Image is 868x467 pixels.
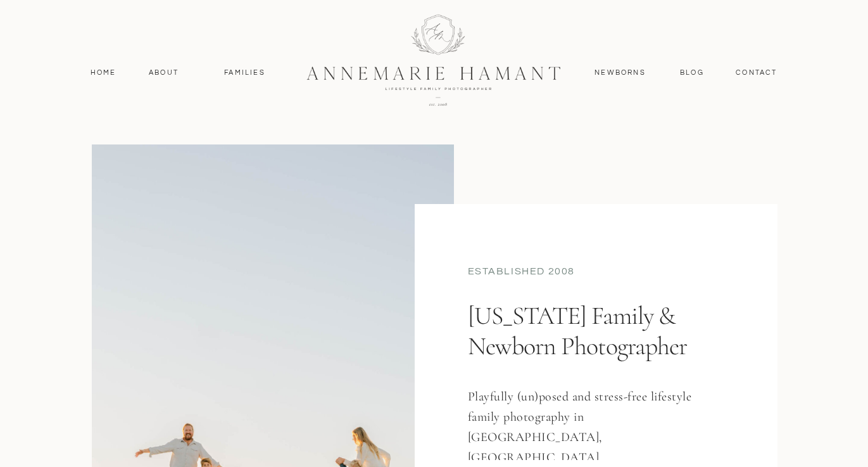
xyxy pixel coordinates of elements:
[468,387,707,460] h3: Playfully (un)posed and stress-free lifestyle family photography in [GEOGRAPHIC_DATA], [GEOGRAPHI...
[217,67,274,79] a: Families
[85,67,122,79] a: Home
[677,67,707,79] a: Blog
[468,300,719,410] h1: [US_STATE] Family & Newborn Photographer
[468,264,725,281] div: established 2008
[729,67,784,79] a: contact
[590,67,651,79] a: Newborns
[146,67,182,79] a: About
